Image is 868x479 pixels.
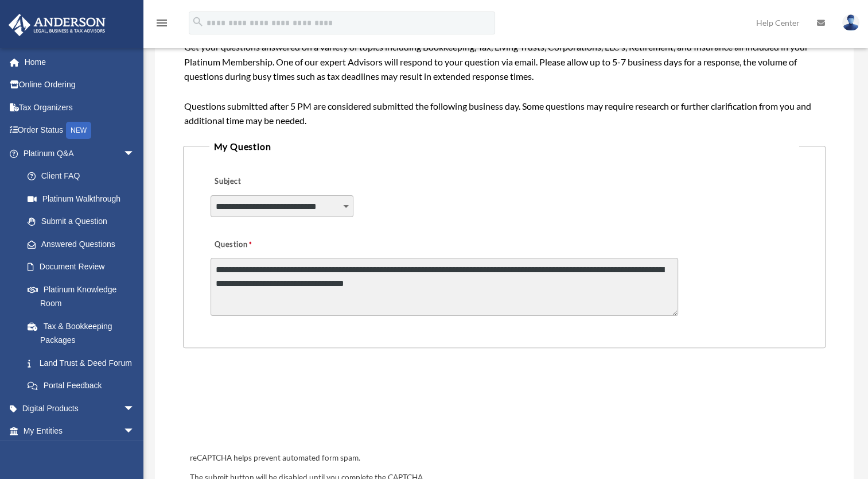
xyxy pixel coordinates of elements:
[8,74,152,96] a: Online Ordering
[66,122,91,139] div: NEW
[155,20,169,30] a: menu
[8,51,152,74] a: Home
[123,420,146,443] span: arrow_drop_down
[842,14,859,31] img: User Pic
[8,397,152,420] a: Digital Productsarrow_drop_down
[16,233,152,256] a: Answered Questions
[16,351,152,374] a: Land Trust & Deed Forum
[192,16,204,28] i: search
[155,16,169,30] i: menu
[16,278,152,315] a: Platinum Knowledge Room
[16,165,152,188] a: Client FAQ
[209,138,800,154] legend: My Question
[8,119,152,142] a: Order StatusNEW
[8,420,152,443] a: My Entitiesarrow_drop_down
[211,237,299,253] label: Question
[123,142,146,165] span: arrow_drop_down
[211,174,320,190] label: Subject
[16,187,152,210] a: Platinum Walkthrough
[8,96,152,119] a: Tax Organizers
[8,142,152,165] a: Platinum Q&Aarrow_drop_down
[16,315,152,351] a: Tax & Bookkeeping Packages
[16,210,146,233] a: Submit a Question
[123,397,146,420] span: arrow_drop_down
[5,14,109,36] img: Anderson Advisors Platinum Portal
[185,451,824,465] div: reCAPTCHA helps prevent automated form spam.
[16,256,152,279] a: Document Review
[186,384,361,428] iframe: reCAPTCHA
[16,374,152,397] a: Portal Feedback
